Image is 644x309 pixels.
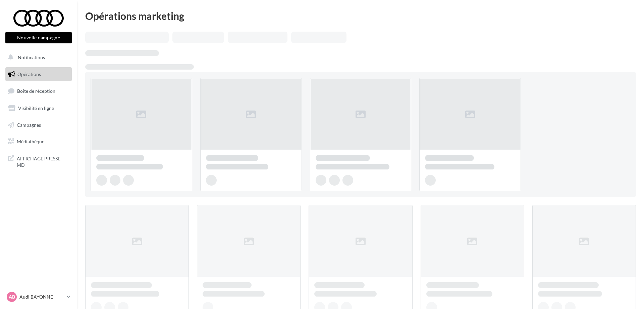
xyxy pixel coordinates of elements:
[17,122,41,127] span: Campagnes
[4,151,73,171] a: AFFICHAGE PRESSE MD
[17,154,69,168] span: AFFICHAGE PRESSE MD
[18,54,45,60] span: Notifications
[4,118,73,132] a: Campagnes
[17,88,55,94] span: Boîte de réception
[4,84,73,98] a: Boîte de réception
[4,67,73,81] a: Opérations
[17,139,44,144] span: Médiathèque
[4,134,73,149] a: Médiathèque
[9,294,15,300] span: AB
[18,105,54,111] span: Visibilité en ligne
[19,294,64,300] p: Audi BAYONNE
[17,71,41,77] span: Opérations
[5,291,72,303] a: AB Audi BAYONNE
[4,50,70,65] button: Notifications
[85,11,636,21] div: Opérations marketing
[5,32,72,43] button: Nouvelle campagne
[4,101,73,115] a: Visibilité en ligne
